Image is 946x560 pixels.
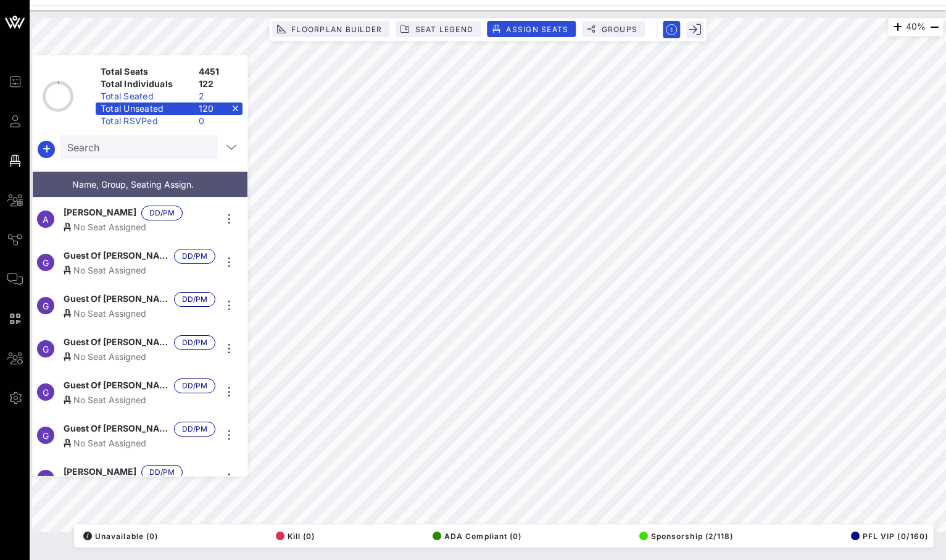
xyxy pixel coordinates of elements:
button: ADA Compliant (0) [429,527,521,545]
span: DD/PM [182,336,207,349]
span: DD/PM [182,249,207,263]
span: [PERSON_NAME] [64,465,136,480]
div: Total Unseated [96,102,194,115]
button: PFL VIP (0/160) [847,527,928,545]
span: Guest Of [PERSON_NAME] - [PERSON_NAME] [64,422,169,437]
span: Kill (0) [276,532,315,541]
button: Kill (0) [272,527,315,545]
div: No Seat Assigned [64,220,215,233]
span: Assign Seats [505,25,568,34]
div: Total Individuals [96,78,194,90]
div: 0 [194,115,243,127]
div: No Seat Assigned [64,350,215,363]
div: Total RSVPed [96,115,194,127]
div: / [83,532,92,540]
span: [PERSON_NAME] [64,206,136,220]
span: DD/PM [182,422,207,436]
div: No Seat Assigned [64,393,215,406]
span: Guest Of [PERSON_NAME] - [PERSON_NAME] [64,292,169,307]
div: Total Seated [96,90,194,102]
button: Groups [582,21,645,37]
span: A [43,214,49,225]
span: DD/PM [182,379,207,393]
span: DD/PM [149,206,175,220]
div: No Seat Assigned [64,307,215,320]
span: G [43,344,49,354]
span: Floorplan Builder [291,25,382,34]
span: G [43,301,49,311]
span: Unavailable (0) [83,532,158,541]
button: Seat Legend [396,21,481,37]
div: 2 [194,90,243,102]
div: 4451 [194,65,243,78]
span: ADA Compliant (0) [433,532,521,541]
span: Guest Of [PERSON_NAME] - [PERSON_NAME] [64,335,169,350]
button: /Unavailable (0) [80,527,158,545]
span: Seat Legend [414,25,473,34]
div: 120 [194,102,243,115]
span: Groups [600,25,637,34]
button: Floorplan Builder [272,21,389,37]
span: G [43,257,49,268]
span: DD/PM [149,466,175,479]
span: DD/PM [182,293,207,306]
span: Guest Of [PERSON_NAME] - [PERSON_NAME] [64,378,169,393]
span: G [43,387,49,398]
div: 122 [194,78,243,90]
div: Total Seats [96,65,194,78]
span: G [43,430,49,441]
span: Name, Group, Seating Assign. [72,179,194,190]
div: No Seat Assigned [64,437,215,449]
span: B [43,474,49,484]
button: Assign Seats [487,21,576,37]
span: PFL VIP (0/160) [851,532,928,541]
span: Sponsorship (2/118) [639,532,733,541]
span: Guest Of [PERSON_NAME] - [PERSON_NAME] [64,249,169,264]
div: 40% [888,18,944,36]
div: No Seat Assigned [64,264,215,277]
button: Sponsorship (2/118) [636,527,733,545]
